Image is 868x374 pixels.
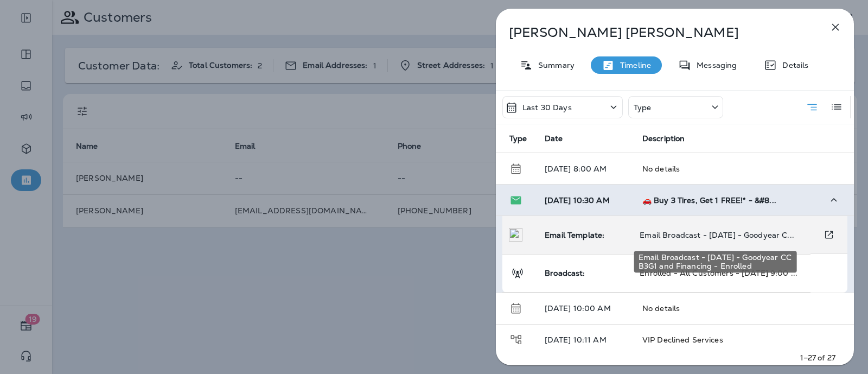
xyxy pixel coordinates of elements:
[545,195,610,205] span: [DATE] 10:30 AM
[545,164,625,173] p: [DATE] 8:00 AM
[777,61,808,69] p: Details
[642,195,776,205] span: 🚗 Buy 3 Tires, Get 1 FREE!* - &#8...
[509,163,522,173] span: Schedule
[545,268,585,278] span: Broadcast:
[634,153,795,185] td: No details
[545,335,625,344] p: [DATE] 10:11 AM
[545,304,625,313] p: [DATE] 10:00 AM
[509,302,522,312] span: Schedule
[545,230,604,240] span: Email Template:
[801,96,823,118] button: Summary View
[634,103,652,112] p: Type
[826,96,847,118] button: Log View
[533,61,575,69] p: Summary
[509,134,527,143] span: Type
[800,352,835,363] p: 1–27 of 27
[522,103,572,112] p: Last 30 Days
[509,194,522,204] span: Email - Opened
[691,61,737,69] p: Messaging
[642,134,685,143] span: Description
[634,293,795,324] td: No details
[823,189,845,211] button: Collapse
[640,230,794,240] span: Email Broadcast - [DATE] - Goodyear C...
[545,134,563,143] span: Date
[819,225,839,245] button: View Template
[509,25,805,40] p: [PERSON_NAME] [PERSON_NAME]
[509,334,523,344] span: Journey
[642,335,723,345] span: VIP Declined Services
[615,61,651,69] p: Timeline
[634,251,797,272] div: Email Broadcast - [DATE] - Goodyear CC B3G1 and Financing - Enrolled
[509,228,522,242] img: 88c54d7d-52db-4e3a-bf79-69c3416c1b70.jpg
